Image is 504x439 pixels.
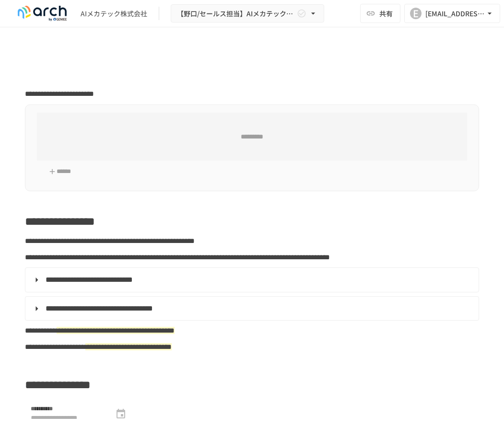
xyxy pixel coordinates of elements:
span: 共有 [379,8,393,19]
div: [EMAIL_ADDRESS][DOMAIN_NAME] [425,8,485,20]
button: 【野口/セールス担当】AIメカテック株式会社様_初期設定サポート [171,4,324,23]
img: logo-default@2x-9cf2c760.svg [12,6,73,21]
div: AIメカテック株式会社 [81,9,147,19]
button: E[EMAIL_ADDRESS][DOMAIN_NAME] [404,4,500,23]
div: E [410,8,422,19]
span: 【野口/セールス担当】AIメカテック株式会社様_初期設定サポート [177,8,295,20]
button: 共有 [360,4,400,23]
